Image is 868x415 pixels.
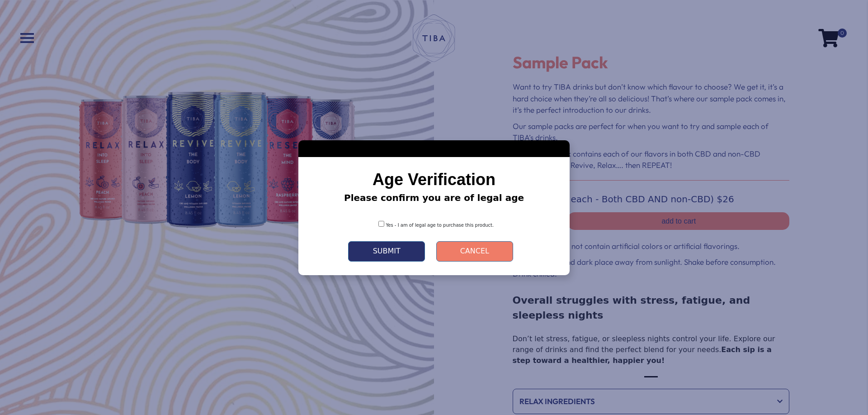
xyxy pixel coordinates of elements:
button: Cancel [436,241,513,262]
h2: Age Verification [312,171,556,189]
button: Submit [348,241,425,262]
p: Please confirm you are of legal age [312,191,556,205]
span: Yes - I am of legal age to purchase this product. [386,223,494,228]
a: Cancel [429,241,520,262]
